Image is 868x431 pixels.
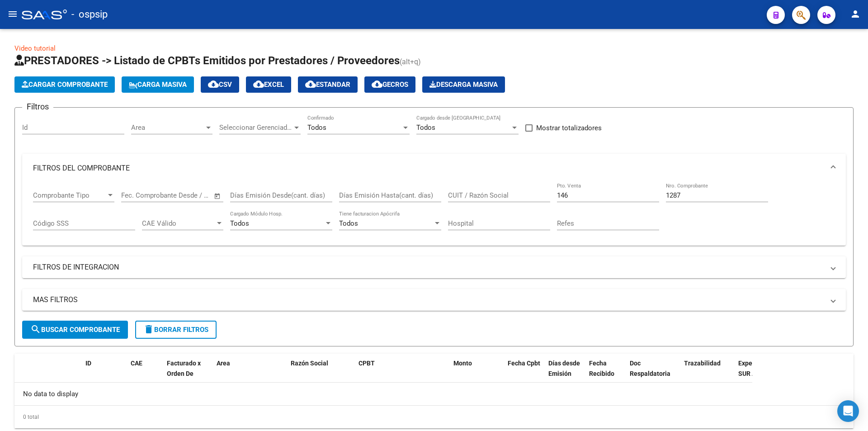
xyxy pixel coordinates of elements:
div: 0 total [14,406,854,428]
mat-icon: cloud_download [208,79,219,90]
span: Seleccionar Gerenciador [219,123,292,132]
span: Descarga Masiva [429,81,498,89]
datatable-header-cell: Fecha Cpbt [504,354,545,393]
span: Días desde Emisión [548,360,580,377]
h3: Filtros [22,100,53,113]
mat-expansion-panel-header: FILTROS DEL COMPROBANTE [22,154,846,183]
datatable-header-cell: Facturado x Orden De [163,354,213,393]
span: CAE Válido [142,219,215,227]
span: Monto [453,360,472,367]
span: Area [217,360,230,367]
div: FILTROS DEL COMPROBANTE [22,183,846,246]
input: Fecha fin [166,191,210,199]
span: - ospsip [71,5,108,24]
div: Open Intercom Messenger [837,400,859,422]
span: Area [131,123,204,132]
span: Fecha Cpbt [508,360,540,367]
mat-icon: menu [7,9,18,19]
span: ID [85,360,91,367]
app-download-masive: Descarga masiva de comprobantes (adjuntos) [422,76,505,93]
span: CPBT [359,360,375,367]
mat-icon: cloud_download [305,79,316,90]
mat-icon: delete [143,324,154,335]
span: Estandar [305,81,350,89]
span: Trazabilidad [684,360,721,367]
mat-panel-title: MAS FILTROS [33,295,824,305]
datatable-header-cell: ID [82,354,127,393]
mat-expansion-panel-header: MAS FILTROS [22,289,846,311]
span: Doc Respaldatoria [630,360,670,377]
span: (alt+q) [400,57,421,66]
datatable-header-cell: CAE [127,354,163,393]
button: Buscar Comprobante [22,321,128,339]
span: Comprobante Tipo [33,191,106,199]
mat-icon: cloud_download [372,79,382,90]
span: Cargar Comprobante [22,81,108,89]
span: Borrar Filtros [143,326,208,334]
span: Todos [230,219,249,227]
button: EXCEL [246,76,291,93]
datatable-header-cell: Doc Respaldatoria [626,354,680,393]
a: Video tutorial [14,44,56,52]
span: Todos [339,219,358,227]
span: PRESTADORES -> Listado de CPBTs Emitidos por Prestadores / Proveedores [14,54,400,67]
button: Borrar Filtros [135,321,217,339]
datatable-header-cell: Area [213,354,274,393]
datatable-header-cell: Trazabilidad [680,354,735,393]
button: Estandar [298,76,358,93]
mat-panel-title: FILTROS DE INTEGRACION [33,262,824,272]
mat-expansion-panel-header: FILTROS DE INTEGRACION [22,256,846,278]
button: CSV [201,76,239,93]
mat-icon: person [850,9,861,19]
datatable-header-cell: CPBT [355,354,450,393]
datatable-header-cell: Días desde Emisión [545,354,585,393]
span: Todos [416,123,435,132]
input: Fecha inicio [121,191,158,199]
span: Fecha Recibido [589,360,614,377]
datatable-header-cell: Razón Social [287,354,355,393]
span: Buscar Comprobante [30,326,120,334]
mat-icon: cloud_download [253,79,264,90]
span: Todos [307,123,326,132]
button: Descarga Masiva [422,76,505,93]
span: CSV [208,81,232,89]
button: Carga Masiva [122,76,194,93]
mat-panel-title: FILTROS DEL COMPROBANTE [33,163,824,173]
button: Open calendar [212,191,223,201]
span: Facturado x Orden De [167,360,201,377]
datatable-header-cell: Fecha Recibido [585,354,626,393]
mat-icon: search [30,324,41,335]
button: Gecros [364,76,415,93]
span: Carga Masiva [129,81,187,89]
span: EXCEL [253,81,284,89]
span: Mostrar totalizadores [536,123,602,133]
span: CAE [131,360,142,367]
span: Razón Social [291,360,328,367]
datatable-header-cell: Expediente SUR Asociado [735,354,784,393]
datatable-header-cell: Monto [450,354,504,393]
div: No data to display [14,383,752,405]
span: Gecros [372,81,408,89]
button: Cargar Comprobante [14,76,115,93]
span: Expediente SUR Asociado [738,360,778,377]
